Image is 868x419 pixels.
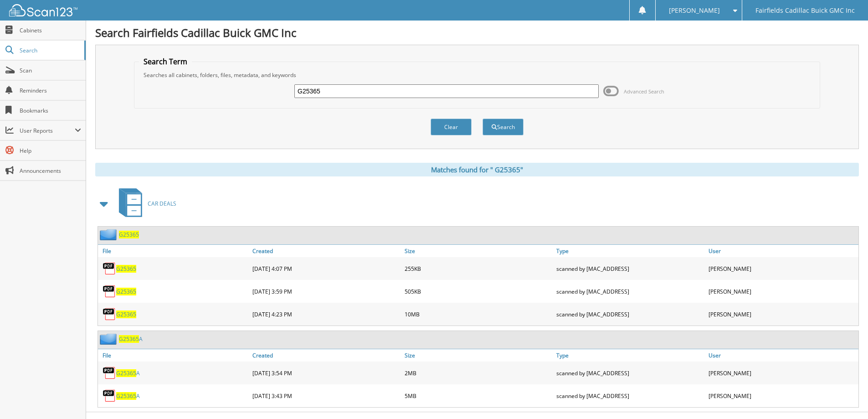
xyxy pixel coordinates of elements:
[669,8,720,13] span: [PERSON_NAME]
[20,47,80,54] span: Search
[20,147,81,155] span: Help
[119,231,139,238] span: G 2 5 3 6 5
[116,369,140,377] a: G25365A
[755,8,855,13] span: Fairfields Cadillac Buick GMC Inc
[103,262,116,275] img: PDF.png
[706,305,858,323] div: [PERSON_NAME]
[116,265,136,273] span: G 2 5 3 6 5
[9,4,77,16] img: scan123-logo-white.svg
[250,387,402,405] div: [DATE] 3:43 PM
[706,245,858,257] a: User
[554,245,706,257] a: Type
[20,87,81,94] span: Reminders
[431,119,472,135] button: Clear
[116,310,136,318] a: G25365
[402,364,555,382] div: 2MB
[706,387,858,405] div: [PERSON_NAME]
[20,167,81,175] span: Announcements
[103,389,116,403] img: PDF.png
[116,369,136,377] span: G 2 5 3 6 5
[402,387,555,405] div: 5MB
[103,307,116,321] img: PDF.png
[250,364,402,382] div: [DATE] 3:54 PM
[148,200,176,207] span: C A R D E A L S
[250,305,402,323] div: [DATE] 4:23 PM
[554,259,706,278] div: scanned by [MAC_ADDRESS]
[706,282,858,300] div: [PERSON_NAME]
[103,285,116,298] img: PDF.png
[116,310,136,318] span: G 2 5 3 6 5
[119,335,139,343] span: G 2 5 3 6 5
[554,364,706,382] div: scanned by [MAC_ADDRESS]
[113,186,176,222] a: CAR DEALS
[554,282,706,300] div: scanned by [MAC_ADDRESS]
[483,119,524,135] button: Search
[554,349,706,362] a: Type
[402,245,555,257] a: Size
[250,349,402,362] a: Created
[20,107,81,114] span: Bookmarks
[116,265,136,273] a: G25365
[116,288,136,295] span: G 2 5 3 6 5
[250,245,402,257] a: Created
[250,282,402,300] div: [DATE] 3:59 PM
[624,88,664,95] span: Advanced Search
[706,349,858,362] a: User
[116,392,136,400] span: G 2 5 3 6 5
[98,245,250,257] a: File
[402,349,555,362] a: Size
[822,375,868,419] iframe: Chat Widget
[402,259,555,278] div: 255KB
[95,163,859,176] div: Matches found for " G25365"
[95,25,859,40] h1: Search Fairfields Cadillac Buick GMC Inc
[20,67,81,74] span: Scan
[706,259,858,278] div: [PERSON_NAME]
[706,364,858,382] div: [PERSON_NAME]
[100,229,119,240] img: folder2.png
[116,288,136,295] a: G25365
[119,231,139,238] a: G25365
[250,259,402,278] div: [DATE] 4:07 PM
[554,387,706,405] div: scanned by [MAC_ADDRESS]
[139,71,815,79] div: Searches all cabinets, folders, files, metadata, and keywords
[402,305,555,323] div: 10MB
[554,305,706,323] div: scanned by [MAC_ADDRESS]
[20,26,81,34] span: Cabinets
[116,392,140,400] a: G25365A
[103,366,116,380] img: PDF.png
[20,127,75,134] span: User Reports
[139,57,192,67] legend: Search Term
[98,349,250,362] a: File
[119,335,143,343] a: G25365A
[402,282,555,300] div: 505KB
[100,333,119,345] img: folder2.png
